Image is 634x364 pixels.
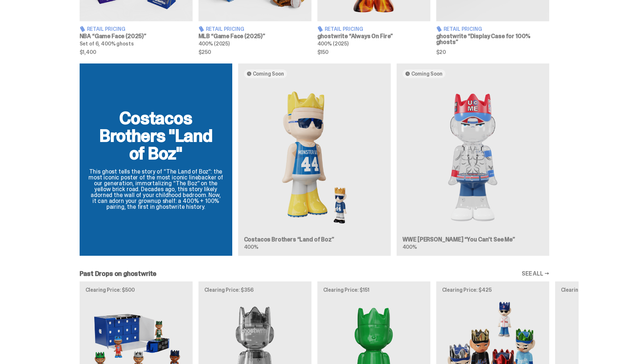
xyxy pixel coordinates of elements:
[253,71,284,77] span: Coming Soon
[88,109,223,162] h2: Costacos Brothers "Land of Boz"
[402,84,543,231] img: You Can't See Me
[317,40,349,47] span: 400% (2025)
[402,244,417,250] span: 400%
[87,26,125,32] span: Retail Pricing
[244,237,385,243] h3: Costacos Brothers “Land of Boz”
[80,33,193,39] h3: NBA “Game Face (2025)”
[80,40,134,47] span: Set of 6, 400% ghosts
[80,50,193,55] span: $1,400
[85,287,187,292] p: Clearing Price: $500
[206,26,244,32] span: Retail Pricing
[444,26,482,32] span: Retail Pricing
[80,270,157,277] h2: Past Drops on ghostwrite
[244,244,258,250] span: 400%
[204,287,306,292] p: Clearing Price: $356
[411,71,442,77] span: Coming Soon
[402,237,543,243] h3: WWE [PERSON_NAME] “You Can't See Me”
[436,50,549,55] span: $20
[325,26,363,32] span: Retail Pricing
[317,33,430,39] h3: ghostwrite “Always On Fire”
[244,84,385,231] img: Land of Boz
[436,33,549,45] h3: ghostwrite “Display Case for 100% ghosts”
[522,271,549,277] a: SEE ALL →
[198,33,311,39] h3: MLB “Game Face (2025)”
[317,50,430,55] span: $150
[88,169,223,210] p: This ghost tells the story of “The Land of Boz”: the most iconic poster of the most iconic lineba...
[198,40,230,47] span: 400% (2025)
[442,287,543,292] p: Clearing Price: $425
[323,287,425,292] p: Clearing Price: $151
[198,50,311,55] span: $250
